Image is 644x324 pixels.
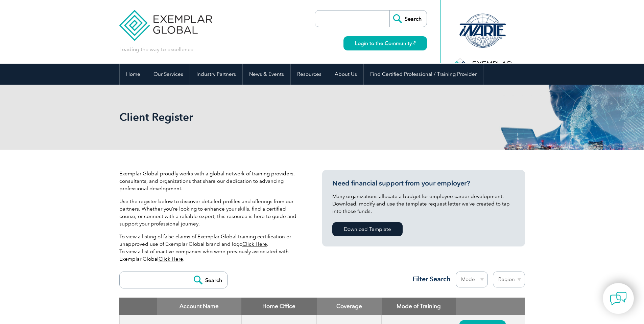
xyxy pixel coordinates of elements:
th: Coverage: activate to sort column ascending [317,298,382,315]
img: contact-chat.png [610,290,627,307]
a: About Us [328,64,363,85]
a: Download Template [332,222,403,236]
h3: Need financial support from your employer? [332,179,515,188]
th: : activate to sort column ascending [456,298,525,315]
input: Search [190,272,227,288]
a: News & Events [243,64,290,85]
h3: Filter Search [408,275,451,283]
a: Industry Partners [190,64,242,85]
a: Find Certified Professional / Training Provider [364,64,483,85]
a: Our Services [147,64,190,85]
a: Click Here [159,256,183,262]
a: Click Here [242,241,267,247]
a: Login to the Community [343,36,427,50]
p: Leading the way to excellence [119,46,193,53]
a: Resources [291,64,328,85]
img: open_square.png [412,41,415,45]
h2: Client Register [119,112,403,123]
p: Many organizations allocate a budget for employee career development. Download, modify and use th... [332,193,515,215]
a: Home [120,64,147,85]
th: Home Office: activate to sort column ascending [241,298,317,315]
p: To view a listing of false claims of Exemplar Global training certification or unapproved use of ... [119,233,302,263]
th: Mode of Training: activate to sort column ascending [382,298,456,315]
p: Use the register below to discover detailed profiles and offerings from our partners. Whether you... [119,198,302,228]
th: Account Name: activate to sort column descending [157,298,241,315]
input: Search [389,10,427,27]
p: Exemplar Global proudly works with a global network of training providers, consultants, and organ... [119,170,302,192]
